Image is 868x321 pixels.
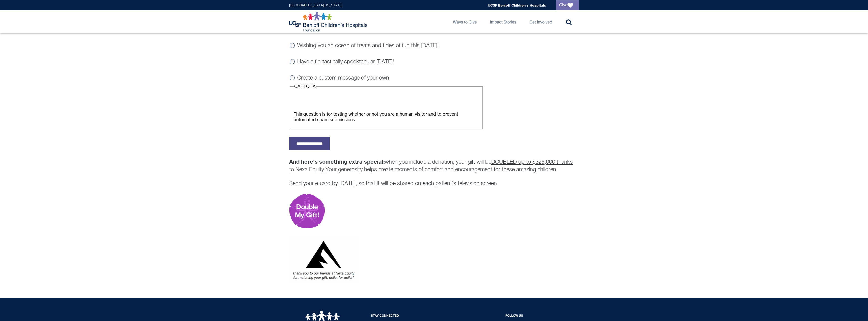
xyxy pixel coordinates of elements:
a: [GEOGRAPHIC_DATA][US_STATE] [289,4,342,7]
a: Ways to Give [449,10,481,33]
a: Impact Stories [486,10,520,33]
iframe: Widget containing checkbox for hCaptcha security challenge [294,91,370,110]
u: DOUBLED up to $325,000 thanks to Nexa Equity. [289,159,573,172]
a: UCSF Benioff Children's Hospitals [488,3,546,7]
img: Thank you Nexa [289,236,360,283]
a: Make a gift [289,225,325,229]
label: Create a custom message of your own [297,75,389,81]
label: Wishing you an ocean of treats and tides of fun this [DATE]! [297,43,439,48]
p: Send your e-card by [DATE], so that it will be shared on each patient’s television screen. [289,180,579,187]
label: Have a fin-tastically spooktacular [DATE]! [297,59,394,65]
a: Get Involved [525,10,556,33]
img: Logo for UCSF Benioff Children's Hospitals Foundation [289,12,369,32]
div: This question is for testing whether or not you are a human visitor and to prevent automated spam... [294,112,479,123]
img: Double my gift [289,194,325,228]
strong: And here’s something extra special: [289,158,385,165]
p: when you include a donation, your gift will be Your generosity helps create moments of comfort an... [289,158,579,174]
a: Give [556,0,579,10]
legend: CAPTCHA [294,84,316,89]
